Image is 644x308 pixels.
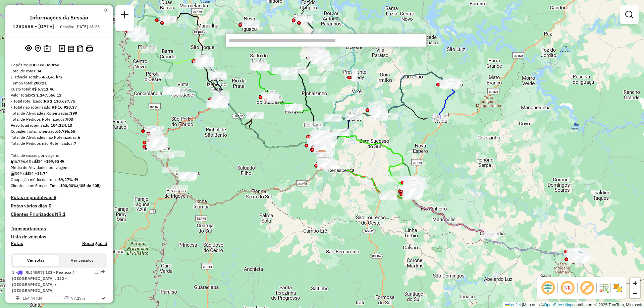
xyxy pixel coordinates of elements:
strong: 280:21 [34,80,47,85]
div: 399 / 34 = [11,171,107,177]
strong: 8 [54,194,56,200]
a: Leaflet [505,303,521,307]
h4: Lista de veículos [11,234,107,240]
div: Atividade não roteirizada - ADAO GONCALVES MACHA [171,185,188,191]
span: Exibir rótulo [579,280,595,296]
span: RLJ4G97 [25,270,43,275]
strong: 0 [49,203,51,209]
img: 706 UDC Light Pato Branco [408,180,417,189]
strong: 6.796,65 [58,129,75,134]
strong: 34 [37,68,41,73]
div: - Total não roteirizado: [11,104,107,110]
i: Rota otimizada [102,296,106,300]
span: Ocultar deslocamento [540,280,556,296]
span: | [522,303,523,307]
div: Criação: [DATE] 18:26 [57,24,102,30]
i: Distância Total [16,296,20,300]
a: Nova sessão e pesquisa [118,8,131,23]
button: Logs desbloquear sessão [57,44,66,54]
button: Ver rotas [13,255,59,266]
a: Exibir filtros [623,8,636,21]
div: - Total roteirizado: [11,98,107,104]
img: Palmas [575,250,584,259]
div: Distância Total: [11,74,107,80]
img: Pranchita [150,125,158,133]
a: Clique aqui para minimizar o painel [104,6,107,14]
strong: 6 [78,135,80,140]
strong: R$ 16.928,37 [52,105,77,110]
div: Map data © contributors,© 2025 TomTom, Microsoft [503,302,644,308]
strong: 199,90 [46,159,59,164]
strong: 69,27% [58,177,73,182]
strong: R$ 6.911,46 [32,86,54,91]
strong: 184.124,13 [51,123,72,128]
strong: (405 de 405) [77,183,101,188]
img: outro_1 [576,252,584,260]
div: Atividade não roteirizada - Mercado Betiollo [216,29,233,36]
i: Total de rotas [34,160,38,164]
strong: 903 [66,117,73,122]
div: Total de Pedidos Roteirizados: [11,116,107,122]
strong: R$ 1.147.566,12 [30,93,61,98]
span: Ocupação média da frota: [11,177,57,182]
span: 1 - [12,270,74,293]
div: Peso total roteirizado: [11,122,107,128]
div: Média de Atividades por viagem: [11,165,107,171]
i: Meta Caixas/viagem: 194,14 Diferença: 5,76 [60,160,64,164]
div: Total de Pedidos não Roteirizados: [11,140,107,146]
h4: Clientes Priorizados NR: [11,211,107,217]
button: Imprimir Rotas [85,44,94,54]
img: Exibir/Ocultar setores [612,283,623,293]
span: + [633,279,637,287]
span: | 131 - Realeza / [GEOGRAPHIC_DATA] , 132 - [GEOGRAPHIC_DATA] / [GEOGRAPHIC_DATA] [12,270,74,293]
strong: 5.463,41 km [38,74,62,79]
i: Total de Atividades [11,172,15,176]
div: Atividade não roteirizada - GEISIELE DA SILVA [243,21,259,28]
div: 6.796,65 / 34 = [11,159,107,165]
i: Cubagem total roteirizado [11,160,15,164]
button: Visualizar relatório de Roteirização [66,44,75,53]
button: Painel de Sugestão [42,44,52,54]
i: % de utilização do peso [64,296,69,300]
strong: 399 [70,111,77,116]
span: Ocultar NR [559,280,576,296]
button: Centralizar mapa no depósito ou ponto de apoio [33,44,42,54]
h6: 1280888 - [DATE] [12,23,54,29]
em: Média calculada utilizando a maior ocupação (%Peso ou %Cubagem) de cada rota da sessão. Rotas cro... [74,178,78,182]
div: Total de caixas por viagem: [11,152,107,159]
div: Tempo total: [11,80,107,86]
span: − [633,289,637,297]
td: 164,44 KM [22,295,64,302]
div: Total de Atividades não Roteirizadas: [11,134,107,140]
strong: 100,00% [60,183,77,188]
strong: 7 [74,141,76,146]
strong: CDD Fco Beltrao [29,62,59,67]
div: Valor total: [11,92,107,98]
em: Opções [95,270,99,274]
i: Total de rotas [24,172,29,176]
span: Clientes com Service Time: [11,183,60,188]
div: Cubagem total roteirizado: [11,128,107,134]
div: Custo total: [11,86,107,92]
strong: R$ 1.130.637,75 [44,99,75,104]
h4: Rotas improdutivas: [11,195,107,200]
td: 97,29% [71,295,101,302]
h4: Informações da Sessão [30,14,88,21]
em: Rota exportada [101,270,105,274]
button: Visualizar Romaneio [75,44,85,54]
a: Zoom in [630,278,640,288]
img: Fluxo de ruas [598,283,609,293]
a: OpenStreetMap [544,303,573,307]
div: Total de rotas: [11,68,107,74]
h4: Recargas: 3 [82,241,107,246]
div: Atividade não roteirizada - IVANIR JOSE RIBEIRO [242,19,259,26]
div: Depósito: [11,62,107,68]
strong: 11,74 [37,171,48,176]
img: CDD Fco Beltrao [318,149,326,158]
a: Rotas [11,241,23,246]
button: Ver veículos [59,255,105,266]
h4: Transportadoras [11,226,107,232]
img: Chopinzinho [444,80,453,89]
button: Exibir sessão original [24,43,33,54]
